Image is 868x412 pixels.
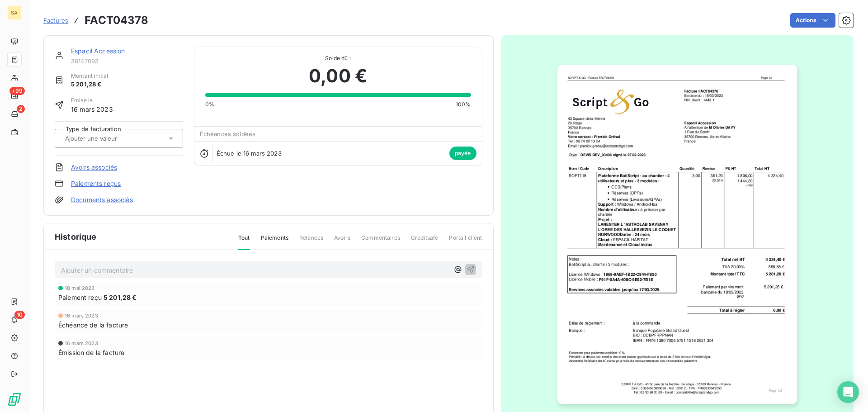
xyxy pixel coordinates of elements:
span: Paiements [261,234,288,249]
img: invoice_thumbnail [557,65,797,404]
a: Paiements reçus [71,179,121,188]
span: Creditsafe [411,234,439,249]
img: Logo LeanPay [7,392,22,407]
span: 2 [17,105,25,113]
span: 16 mars 2023 [65,313,98,318]
span: 18 mai 2023 [65,285,95,291]
span: Tout [238,234,250,250]
span: +99 [9,87,25,95]
span: Paiement reçu [58,293,102,302]
span: Solde dû : [205,54,471,62]
span: 0% [205,100,214,109]
div: SA [7,5,22,20]
span: Émission de la facture [58,348,124,357]
span: Montant initial [71,72,108,80]
span: Émise le [71,96,113,104]
span: 16 mars 2023 [65,341,98,346]
span: 10 [14,311,25,319]
h3: FACT04378 [85,12,148,28]
span: 38147093 [71,57,183,65]
span: Portail client [449,234,482,249]
div: Open Intercom Messenger [837,381,859,403]
button: Actions [790,13,835,28]
a: Documents associés [71,195,133,204]
a: Avoirs associés [71,163,117,172]
span: 5 201,28 € [104,293,137,302]
span: 0,00 € [309,62,367,90]
span: payée [449,147,476,160]
span: Échéance de la facture [58,320,128,330]
a: Espacil Accession [71,47,125,55]
span: Échéances soldées [200,130,256,137]
span: 100% [456,100,471,109]
span: Commentaires [361,234,400,249]
span: 5 201,28 € [71,80,108,89]
span: Échue le 16 mars 2023 [217,150,282,157]
span: Avoirs [334,234,350,249]
input: Ajouter une valeur [64,134,155,142]
span: Relances [299,234,323,249]
span: 16 mars 2023 [71,104,113,114]
span: Factures [43,17,68,24]
a: Factures [43,16,68,25]
span: Historique [55,231,97,243]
